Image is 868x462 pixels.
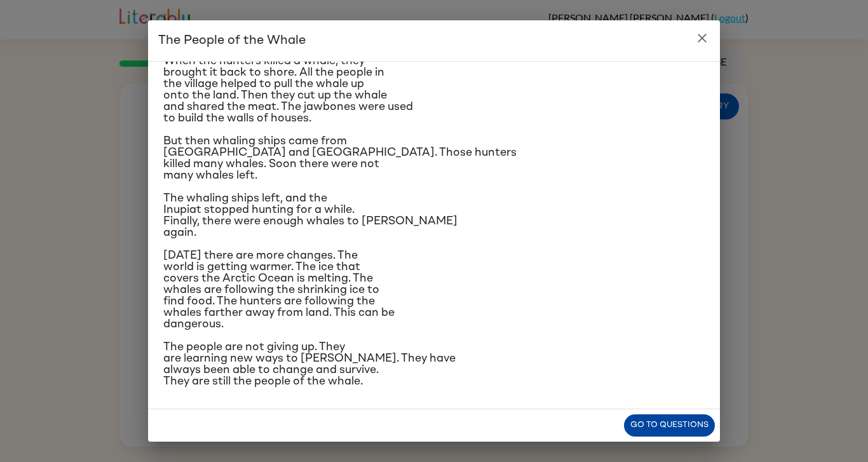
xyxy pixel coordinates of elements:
[163,250,395,330] span: [DATE] there are more changes. The world is getting warmer. The ice that covers the Arctic Ocean ...
[689,25,715,51] button: close
[163,193,458,238] span: The whaling ships left, and the Inupiat stopped hunting for a while. Finally, there were enough w...
[163,341,456,387] span: The people are not giving up. They are learning new ways to [PERSON_NAME]. They have always been ...
[624,414,715,437] button: Go to questions
[148,20,720,61] h2: The People of the Whale
[163,135,517,181] span: But then whaling ships came from [GEOGRAPHIC_DATA] and [GEOGRAPHIC_DATA]. Those hunters killed ma...
[163,55,413,124] span: When the hunters killed a whale, they brought it back to shore. All the people in the village hel...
